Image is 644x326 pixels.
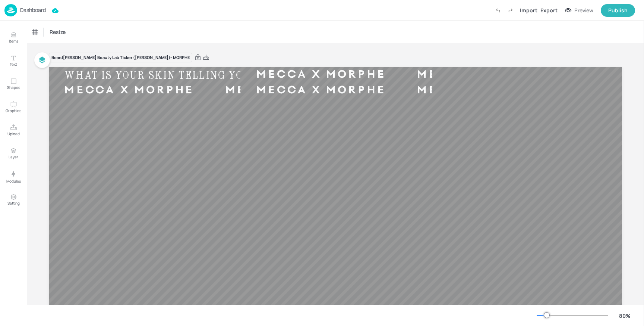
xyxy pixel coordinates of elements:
div: Publish [608,6,628,15]
div: 80 % [616,312,634,320]
div: MECCA X MORPHE [401,68,562,83]
label: Redo (Ctrl + Y) [504,4,517,17]
div: MECCA X MORPHE [240,68,401,83]
button: Publish [601,4,635,17]
label: Undo (Ctrl + Z) [492,4,504,17]
div: MECCA X MORPHE [240,83,401,98]
div: MECCA X MORPHE [401,83,562,98]
div: MECCA X MORPHE [210,83,371,98]
div: Preview [574,6,593,15]
img: logo-86c26b7e.jpg [4,4,17,16]
div: Board [PERSON_NAME] Beauty Lab Ticker ([PERSON_NAME])- MORPHE [49,53,192,63]
div: WHAT IS YOUR SKIN TELLING YOU? [49,68,272,83]
p: Dashboard [20,7,46,13]
div: Export [540,6,558,14]
span: Resize [48,28,67,36]
div: MECCA X MORPHE [49,83,210,98]
button: Preview [561,5,598,16]
div: Import [520,6,537,14]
